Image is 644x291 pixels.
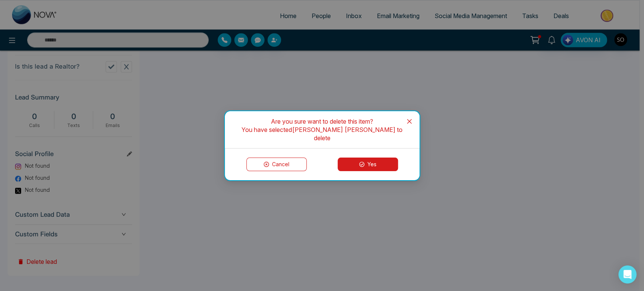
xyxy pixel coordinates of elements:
button: Yes [338,158,398,171]
div: Are you sure want to delete this item? You have selected [PERSON_NAME] [PERSON_NAME] to delete [240,117,404,142]
span: close [406,118,412,124]
button: Cancel [246,158,307,171]
button: Close [399,111,420,132]
div: Open Intercom Messenger [618,265,636,283]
